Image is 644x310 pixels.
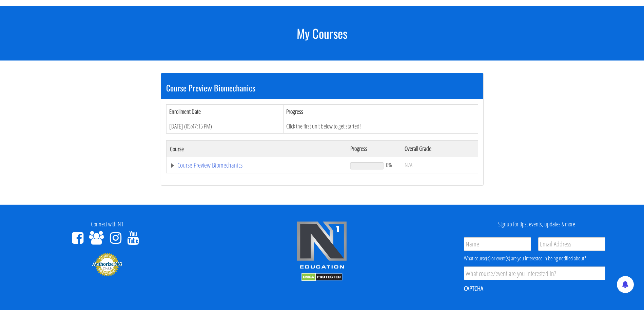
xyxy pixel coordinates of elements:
[401,141,478,157] th: Overall Grade
[166,83,478,92] h3: Course Preview Biomechanics
[284,119,478,134] td: Click the first unit below to get started!
[464,284,483,293] label: CAPTCHA
[464,254,605,262] div: What course(s) or event(s) are you interested in being notified about?
[166,119,284,134] td: [DATE] (05:47:15 PM)
[284,104,478,119] th: Progress
[301,273,343,281] img: DMCA.com Protection Status
[166,104,284,119] th: Enrollment Date
[464,266,605,280] input: What course/event are you interested in?
[401,157,478,173] td: N/A
[434,221,639,228] h4: Signup for tips, events, updates & more
[347,141,401,157] th: Progress
[296,221,347,271] img: n1-edu-logo
[538,237,605,251] input: Email Address
[92,252,122,277] img: Authorize.Net Merchant - Click to Verify
[386,161,392,169] span: 0%
[166,141,347,157] th: Course
[5,221,210,228] h4: Connect with N1
[464,237,531,251] input: Name
[170,162,344,169] a: Course Preview Biomechanics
